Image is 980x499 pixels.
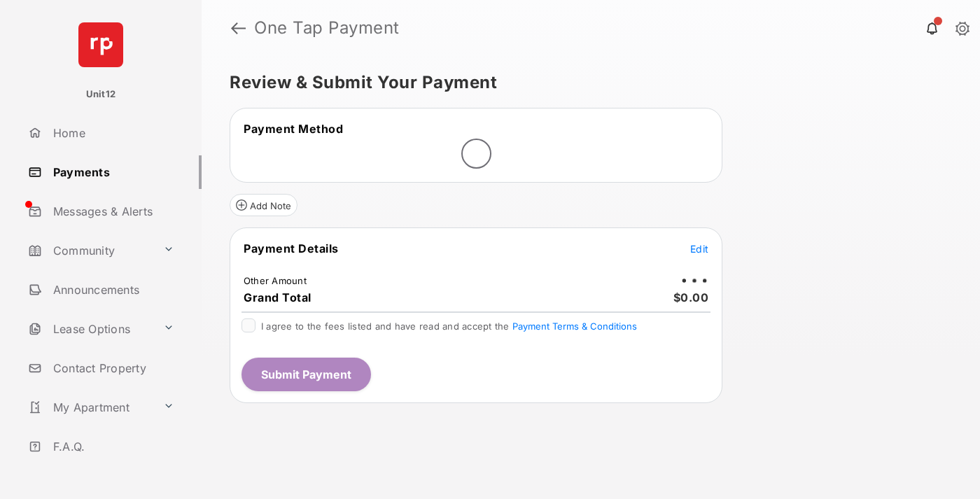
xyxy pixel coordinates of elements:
[22,351,202,385] a: Contact Property
[261,321,637,332] span: I agree to the fees listed and have read and accept the
[22,155,202,189] a: Payments
[22,273,202,307] a: Announcements
[244,122,343,136] span: Payment Method
[78,22,123,67] img: svg+xml;base64,PHN2ZyB4bWxucz0iaHR0cDovL3d3dy53My5vcmcvMjAwMC9zdmciIHdpZHRoPSI2NCIgaGVpZ2h0PSI2NC...
[244,290,311,304] span: Grand Total
[690,243,708,255] span: Edit
[22,430,202,463] a: F.A.Q.
[230,74,941,91] h5: Review & Submit Your Payment
[244,241,339,255] span: Payment Details
[86,87,116,101] p: Unit12
[22,234,157,267] a: Community
[690,241,708,255] button: Edit
[230,194,297,216] button: Add Note
[241,358,371,391] button: Submit Payment
[22,195,202,228] a: Messages & Alerts
[243,274,307,287] td: Other Amount
[512,321,637,332] button: I agree to the fees listed and have read and accept the
[254,20,400,36] strong: One Tap Payment
[673,290,709,304] span: $0.00
[22,312,157,346] a: Lease Options
[22,116,202,150] a: Home
[22,391,157,424] a: My Apartment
